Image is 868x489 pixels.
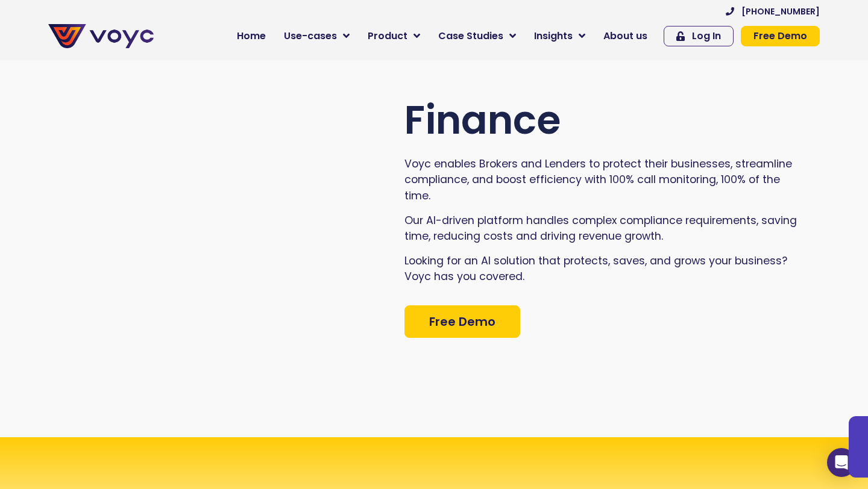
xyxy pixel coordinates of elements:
[228,24,275,48] a: Home
[404,254,787,284] span: Looking for an AI solution that protects, saves, and grows your business? Voyc has you covered.
[827,448,856,477] div: Open Intercom Messenger
[753,31,807,41] span: Free Demo
[429,24,525,48] a: Case Studies
[594,24,656,48] a: About us
[726,7,820,16] a: [PHONE_NUMBER]
[534,29,573,43] span: Insights
[741,26,820,46] a: Free Demo
[368,29,407,43] span: Product
[48,24,154,48] img: voyc-full-logo
[237,29,266,43] span: Home
[359,24,429,48] a: Product
[429,316,495,328] span: Free Demo
[404,97,804,144] h2: Finance
[741,7,820,16] span: [PHONE_NUMBER]
[603,29,647,43] span: About us
[284,29,337,43] span: Use-cases
[525,24,594,48] a: Insights
[404,213,797,243] span: Our AI-driven platform handles complex compliance requirements, saving time, reducing costs and d...
[692,31,721,41] span: Log In
[275,24,359,48] a: Use-cases
[664,26,734,46] a: Log In
[404,157,792,203] span: Voyc enables Brokers and Lenders to protect their businesses, streamline compliance, and boost ef...
[404,305,520,338] a: Free Demo
[438,29,503,43] span: Case Studies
